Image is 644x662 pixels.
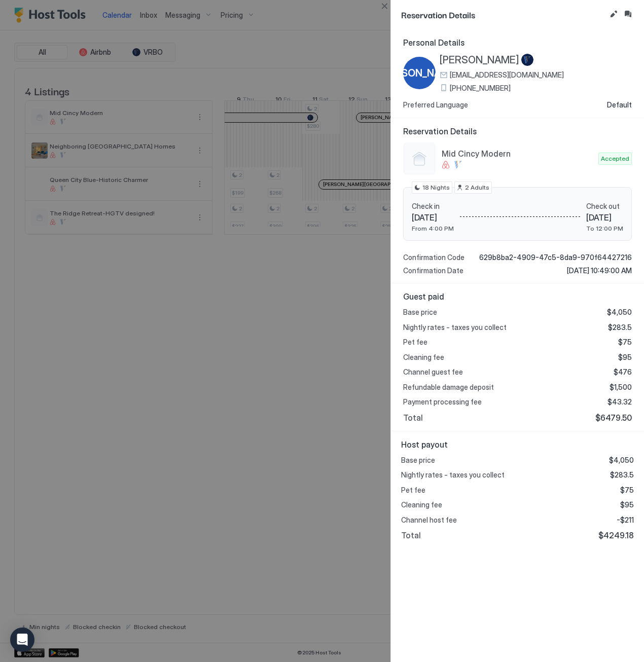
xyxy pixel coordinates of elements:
span: [EMAIL_ADDRESS][DOMAIN_NAME] [450,70,564,80]
span: [DATE] [586,212,623,223]
div: Open Intercom Messenger [10,628,34,652]
span: 2 Adults [465,183,489,192]
span: To 12:00 PM [586,225,623,232]
span: Cleaning fee [403,353,444,362]
span: $95 [620,500,634,509]
span: Host payout [401,439,634,450]
span: $43.32 [607,397,632,407]
span: $6479.50 [595,413,632,423]
span: $75 [618,338,632,347]
span: Channel host fee [401,516,457,525]
span: $95 [618,353,632,362]
span: Pet fee [403,338,427,347]
span: Personal Details [403,38,632,48]
span: Base price [403,308,437,317]
span: Base price [401,456,435,465]
span: Confirmation Date [403,266,463,275]
span: [PERSON_NAME] [440,54,519,66]
span: Reservation Details [403,126,632,136]
span: Default [607,100,632,109]
span: Guest paid [403,291,632,302]
button: Edit reservation [607,8,620,20]
span: $283.5 [610,470,634,480]
span: Nightly rates - taxes you collect [401,470,505,480]
span: Accepted [601,154,629,163]
button: Inbox [622,8,634,20]
span: Check out [586,202,623,211]
span: Nightly rates - taxes you collect [403,323,507,332]
span: [DATE] 10:49:00 AM [567,266,632,275]
span: $1,500 [610,383,632,392]
span: From 4:00 PM [412,225,454,232]
span: $283.5 [608,323,632,332]
span: Reservation Details [401,8,605,21]
span: Payment processing fee [403,397,482,407]
span: [DATE] [412,212,454,223]
span: $4,050 [609,456,634,465]
span: Mid Cincy Modern [442,149,594,159]
span: Confirmation Code [403,253,464,262]
span: $4249.18 [598,530,634,540]
span: [PHONE_NUMBER] [450,84,511,93]
span: Pet fee [401,486,425,495]
span: $4,050 [607,308,632,317]
span: Total [403,413,423,423]
span: Refundable damage deposit [403,383,494,392]
span: 629b8ba2-4909-47c5-8da9-970f64427216 [479,253,632,262]
span: 18 Nights [422,183,450,192]
span: $75 [620,486,634,495]
span: Preferred Language [403,100,468,109]
span: -$211 [617,516,634,525]
span: Channel guest fee [403,367,463,377]
span: [PERSON_NAME] [379,65,459,81]
span: Check in [412,202,454,211]
span: Cleaning fee [401,500,442,509]
span: $476 [614,367,632,377]
span: Total [401,530,421,540]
